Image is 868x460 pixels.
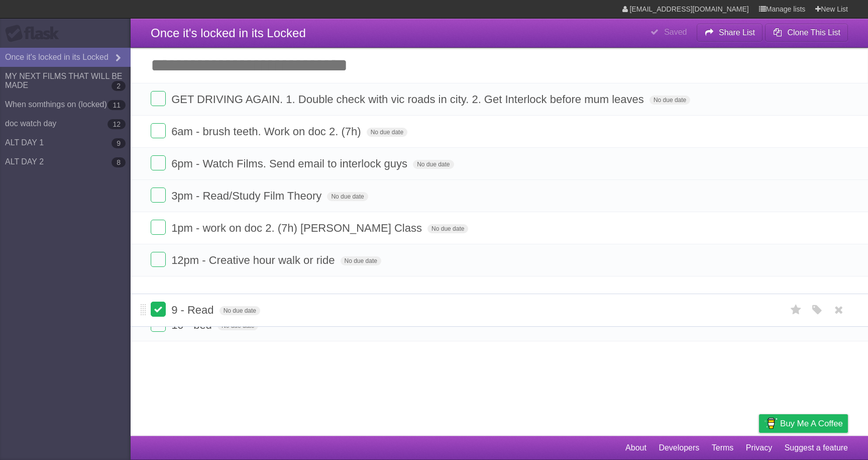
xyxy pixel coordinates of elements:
span: 6pm - Watch Films. Send email to interlock guys [171,157,410,170]
label: Done [151,155,166,170]
label: Done [151,302,166,317]
span: No due date [649,96,690,105]
a: Suggest a feature [785,438,848,457]
label: Done [151,188,166,203]
label: Done [151,252,166,267]
span: 9 - Read [171,304,216,316]
a: Developers [659,438,699,457]
span: Once it's locked in its Locked [151,26,306,40]
label: Done [151,220,166,235]
a: Buy me a coffee [759,414,848,433]
span: 6am - brush teeth. Work on doc 2. (7h) [171,125,363,138]
span: Buy me a coffee [780,415,843,432]
b: 2 [112,81,126,91]
button: Clone This List [765,24,848,42]
img: Buy me a coffee [764,415,778,432]
a: Terms [712,438,734,457]
span: No due date [220,306,260,315]
label: Star task [787,302,806,318]
label: Done [151,91,166,106]
span: 12pm - Creative hour walk or ride [171,254,337,266]
b: 11 [107,100,126,110]
span: 3pm - Read/Study Film Theory [171,190,324,202]
a: Privacy [746,438,772,457]
b: 9 [112,138,126,148]
div: Flask [5,25,65,43]
button: Share List [697,24,763,42]
span: No due date [413,160,454,169]
a: About [625,438,646,457]
span: GET DRIVING AGAIN. 1. Double check with vic roads in city. 2. Get Interlock before mum leaves [171,93,646,106]
span: 1pm - work on doc 2. (7h) [PERSON_NAME] Class [171,222,424,234]
b: 8 [112,157,126,167]
b: 12 [107,119,126,129]
label: Done [151,123,166,138]
span: No due date [327,192,368,201]
span: No due date [367,128,407,137]
b: Share List [719,28,755,37]
span: No due date [427,224,468,233]
b: Clone This List [787,28,840,37]
span: No due date [341,256,381,265]
b: Saved [664,28,687,36]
